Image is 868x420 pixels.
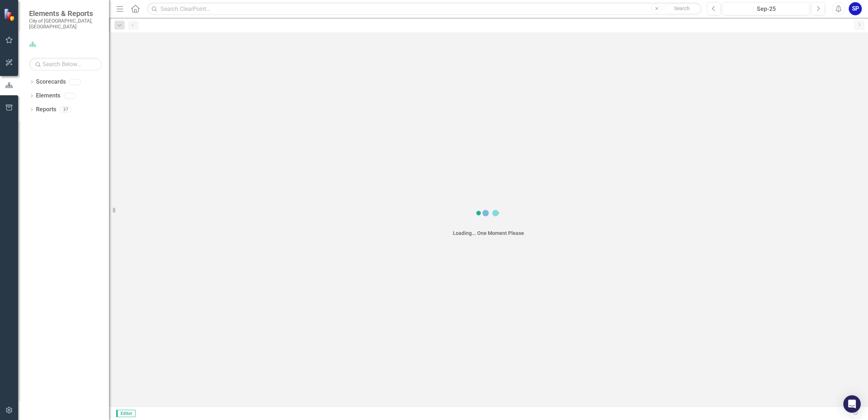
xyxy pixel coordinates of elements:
span: Elements & Reports [29,9,102,18]
div: Sep-25 [725,5,807,13]
small: City of [GEOGRAPHIC_DATA], [GEOGRAPHIC_DATA] [29,18,102,30]
img: ClearPoint Strategy [4,8,16,21]
a: Scorecards [36,78,66,86]
div: 37 [60,107,72,113]
input: Search Below... [29,58,102,71]
span: Search [674,5,690,11]
div: Loading... One Moment Please [453,229,524,237]
button: Sep-25 [723,2,810,15]
div: Open Intercom Messenger [843,395,861,413]
button: SP [849,2,862,15]
button: Search [664,4,700,14]
a: Elements [36,92,60,100]
span: Editor [116,410,135,417]
input: Search ClearPoint... [147,3,702,15]
a: Reports [36,105,56,114]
